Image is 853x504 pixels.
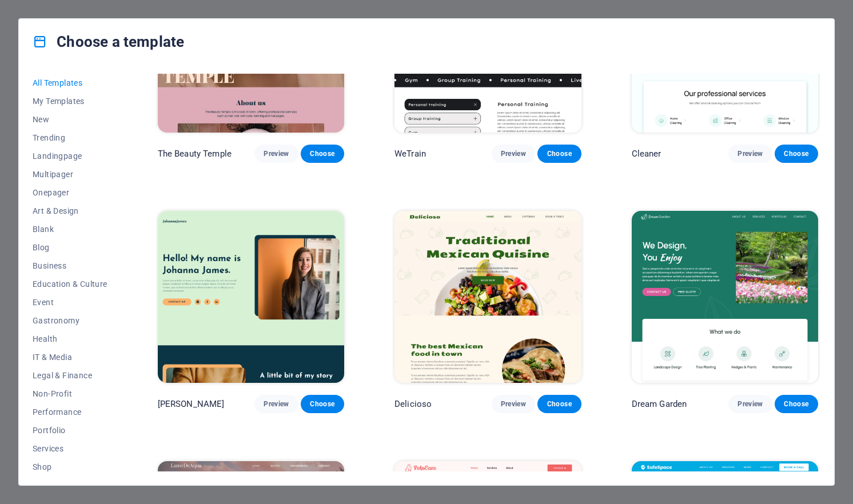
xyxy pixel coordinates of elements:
button: Choose [537,145,581,163]
button: Multipager [33,165,107,183]
span: Preview [738,399,763,409]
img: Johanna James [158,211,344,383]
span: Onepager [33,188,107,197]
img: Delicioso [394,211,581,383]
span: Preview [738,149,763,158]
button: Shop [33,458,107,476]
button: New [33,110,107,129]
span: Performance [33,407,107,417]
button: Preview [728,395,772,413]
button: Preview [728,145,772,163]
p: The Beauty Temple [158,148,232,159]
button: IT & Media [33,348,107,366]
button: Trending [33,129,107,147]
button: All Templates [33,74,107,92]
button: Business [33,257,107,275]
button: Choose [301,145,344,163]
span: Legal & Finance [33,371,107,380]
span: Multipager [33,170,107,179]
span: Preview [264,399,289,409]
button: Services [33,439,107,458]
span: Blog [33,243,107,252]
button: Onepager [33,183,107,202]
span: Preview [501,149,526,158]
button: Choose [537,395,581,413]
span: Business [33,261,107,270]
span: Choose [784,149,809,158]
button: Preview [492,395,535,413]
button: Preview [492,145,535,163]
button: Event [33,293,107,311]
span: Choose [547,149,572,158]
button: Blog [33,238,107,257]
span: Landingpage [33,151,107,161]
button: Gastronomy [33,311,107,330]
p: [PERSON_NAME] [158,398,225,410]
span: Preview [264,149,289,158]
h4: Choose a template [33,33,184,51]
span: New [33,115,107,124]
span: Services [33,444,107,453]
span: Choose [784,399,809,409]
span: Preview [501,399,526,409]
span: Non-Profit [33,389,107,398]
span: Education & Culture [33,279,107,289]
button: Preview [254,145,298,163]
span: Choose [547,399,572,409]
span: Gastronomy [33,316,107,325]
button: Choose [775,395,818,413]
button: Landingpage [33,147,107,165]
button: Health [33,330,107,348]
span: Trending [33,133,107,142]
p: Delicioso [394,398,432,410]
button: Art & Design [33,202,107,220]
button: Blank [33,220,107,238]
p: Cleaner [632,148,661,159]
span: Art & Design [33,206,107,215]
button: Choose [301,395,344,413]
button: Portfolio [33,421,107,439]
span: All Templates [33,78,107,87]
span: Blank [33,225,107,234]
button: Non-Profit [33,385,107,403]
span: Choose [310,149,335,158]
button: Preview [254,395,298,413]
button: Performance [33,403,107,421]
button: Choose [775,145,818,163]
span: Event [33,298,107,307]
span: My Templates [33,97,107,106]
span: Health [33,334,107,343]
span: Portfolio [33,426,107,435]
p: Dream Garden [632,398,687,410]
span: Shop [33,462,107,471]
button: Education & Culture [33,275,107,293]
img: Dream Garden [632,211,818,383]
span: Choose [310,399,335,409]
span: IT & Media [33,353,107,362]
p: WeTrain [394,148,426,159]
button: My Templates [33,92,107,110]
button: Legal & Finance [33,366,107,385]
